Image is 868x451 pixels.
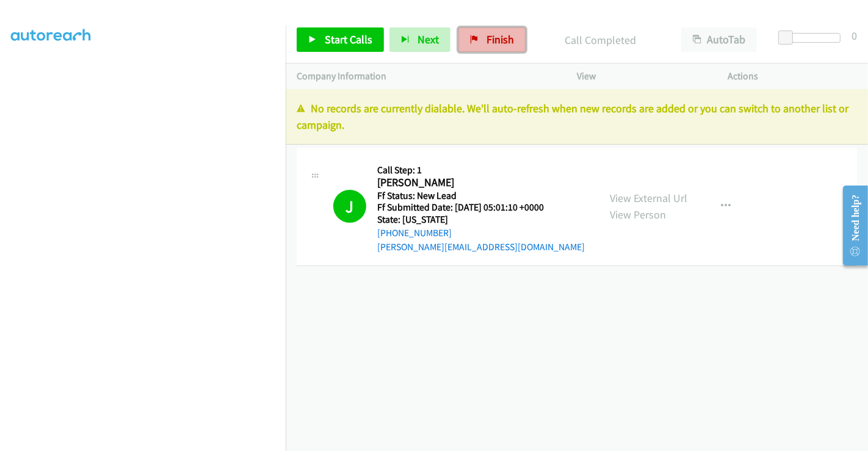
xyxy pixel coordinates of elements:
a: Finish [458,27,526,52]
span: Start Calls [325,32,372,46]
a: View External Url [610,191,687,205]
h5: State: [US_STATE] [377,214,585,226]
span: Next [418,32,439,46]
span: Finish [486,32,514,46]
h5: Ff Status: New Lead [377,190,585,202]
p: View [577,69,706,84]
a: [PERSON_NAME][EMAIL_ADDRESS][DOMAIN_NAME] [377,241,585,253]
div: Delay between calls (in seconds) [784,33,841,43]
button: AutoTab [681,27,757,52]
iframe: Resource Center [833,177,868,274]
a: Start Calls [297,27,384,52]
a: [PHONE_NUMBER] [377,227,452,239]
a: View Person [610,207,666,222]
button: Next [389,27,450,52]
p: Actions [728,69,858,84]
h5: Call Step: 1 [377,164,585,176]
h1: J [333,190,366,223]
p: Company Information [297,69,555,84]
h2: [PERSON_NAME] [377,176,559,190]
h5: Ff Submitted Date: [DATE] 05:01:10 +0000 [377,201,585,214]
p: Call Completed [542,32,659,48]
p: No records are currently dialable. We'll auto-refresh when new records are added or you can switc... [297,100,857,133]
div: 0 [852,27,857,44]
